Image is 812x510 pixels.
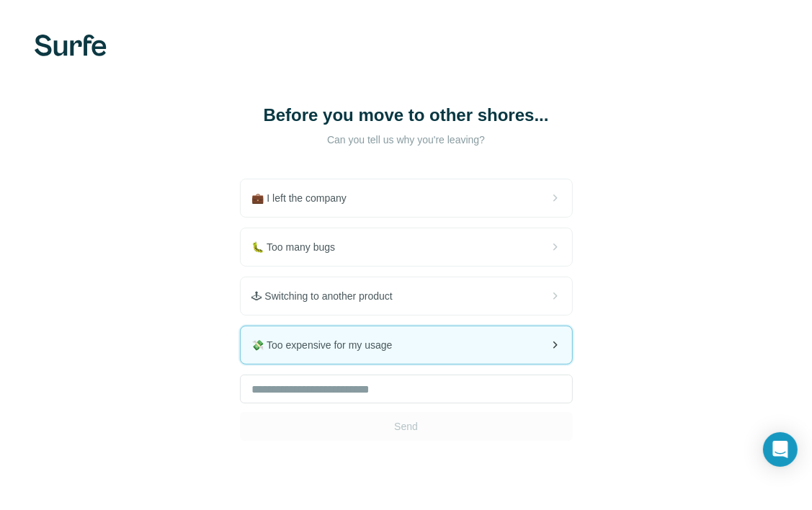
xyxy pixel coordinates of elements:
span: 🕹 Switching to another product [252,289,404,303]
img: Surfe's logo [35,35,107,56]
h1: Before you move to other shores... [262,104,550,127]
div: Open Intercom Messenger [763,432,798,467]
span: 🐛 Too many bugs [252,240,347,254]
span: 💸 Too expensive for my usage [252,338,404,352]
span: 💼 I left the company [252,191,358,205]
p: Can you tell us why you're leaving? [262,133,550,147]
